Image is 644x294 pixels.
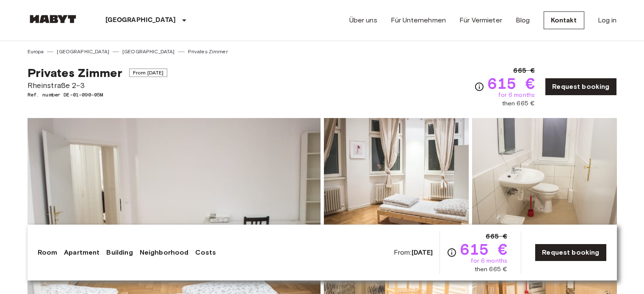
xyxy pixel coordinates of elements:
a: Log in [598,15,617,25]
span: Rheinstraße 2-3 [28,80,168,91]
a: Request booking [535,244,606,261]
a: Apartment [64,247,100,258]
span: then 665 € [475,265,508,274]
span: for 6 months [498,91,535,99]
span: 615 € [460,242,507,257]
a: Request booking [545,78,616,96]
p: [GEOGRAPHIC_DATA] [105,15,176,25]
span: then 665 € [502,99,535,108]
a: Costs [195,247,216,258]
a: Für Unternehmen [391,15,446,25]
span: 665 € [486,231,507,242]
a: [GEOGRAPHIC_DATA] [122,48,175,55]
img: Habyt [28,15,78,23]
span: Privates Zimmer [28,66,122,80]
svg: Check cost overview for full price breakdown. Please note that discounts apply to new joiners onl... [447,247,457,258]
span: From: [394,248,433,257]
span: 665 € [513,66,535,76]
a: Über uns [349,15,377,25]
a: Kontakt [544,11,584,29]
a: Building [106,247,133,258]
a: Neighborhood [140,247,189,258]
svg: Check cost overview for full price breakdown. Please note that discounts apply to new joiners onl... [474,82,484,92]
a: [GEOGRAPHIC_DATA] [57,48,109,55]
a: Blog [516,15,530,25]
b: [DATE] [412,248,433,256]
a: Room [38,247,58,258]
span: From [DATE] [129,69,168,77]
img: Picture of unit DE-01-090-05M [472,118,617,229]
span: 615 € [488,76,535,91]
a: Für Vermieter [459,15,502,25]
span: for 6 months [471,257,507,265]
a: Europa [28,48,44,55]
a: Privates Zimmer [188,48,228,55]
span: Ref. number DE-01-090-05M [28,91,168,99]
img: Picture of unit DE-01-090-05M [324,118,469,229]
